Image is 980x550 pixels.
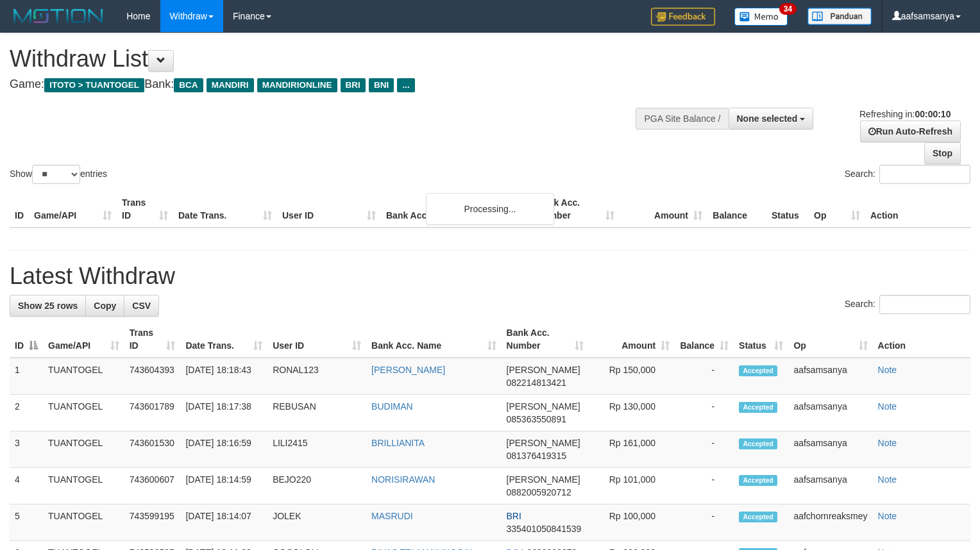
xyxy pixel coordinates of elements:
[207,78,254,92] span: MANDIRI
[94,301,116,311] span: Copy
[915,109,950,119] strong: 00:00:10
[739,365,777,376] span: Accepted
[426,193,554,225] div: Processing...
[132,301,151,311] span: CSV
[43,431,124,468] td: TUANTOGEL
[675,395,734,431] td: -
[878,401,897,412] a: Note
[675,358,734,395] td: -
[788,358,872,395] td: aafsamsanya
[124,431,181,468] td: 743601530
[675,431,734,468] td: -
[267,431,366,468] td: LILI2415
[865,191,970,228] th: Action
[739,438,777,449] span: Accepted
[366,321,501,358] th: Bank Acc. Name: activate to sort column ascending
[809,191,865,228] th: Op
[371,401,413,412] a: BUDIMAN
[788,431,872,468] td: aafsamsanya
[589,321,675,358] th: Amount: activate to sort column ascending
[788,468,872,504] td: aafsamsanya
[180,468,267,504] td: [DATE] 18:14:59
[43,504,124,541] td: TUANTOGEL
[117,191,173,228] th: Trans ID
[807,8,872,25] img: panduan.png
[675,504,734,541] td: -
[174,78,203,92] span: BCA
[507,451,566,461] span: Copy 081376419315 to clipboard
[845,295,970,314] label: Search:
[43,395,124,431] td: TUANTOGEL
[507,378,566,388] span: Copy 082214813421 to clipboard
[180,358,267,395] td: [DATE] 18:18:43
[44,78,144,92] span: ITOTO > TUANTOGEL
[620,191,707,228] th: Amount
[707,191,766,228] th: Balance
[124,295,159,317] a: CSV
[124,358,181,395] td: 743604393
[507,414,566,424] span: Copy 085363550891 to clipboard
[10,191,29,228] th: ID
[10,165,107,184] label: Show entries
[589,468,675,504] td: Rp 101,000
[371,474,435,485] a: NORISIRAWAN
[589,504,675,541] td: Rp 100,000
[860,121,961,142] a: Run Auto-Refresh
[924,142,961,164] a: Stop
[734,321,788,358] th: Status: activate to sort column ascending
[739,512,777,522] span: Accepted
[729,108,814,129] button: None selected
[879,165,970,184] input: Search:
[180,504,267,541] td: [DATE] 18:14:07
[879,295,970,314] input: Search:
[10,295,86,317] a: Show 25 rows
[371,511,413,521] a: MASRUDI
[859,109,950,119] span: Refreshing in:
[10,358,43,395] td: 1
[10,6,107,26] img: MOTION_logo.png
[43,468,124,504] td: TUANTOGEL
[397,78,414,92] span: ...
[32,165,80,184] select: Showentries
[507,438,580,448] span: [PERSON_NAME]
[341,78,366,92] span: BRI
[766,191,809,228] th: Status
[675,321,734,358] th: Balance: activate to sort column ascending
[507,487,571,497] span: Copy 0882005920712 to clipboard
[10,468,43,504] td: 4
[10,504,43,541] td: 5
[43,358,124,395] td: TUANTOGEL
[371,365,445,375] a: [PERSON_NAME]
[173,191,277,228] th: Date Trans.
[277,191,381,228] th: User ID
[381,191,532,228] th: Bank Acc. Name
[29,191,117,228] th: Game/API
[779,3,797,15] span: 34
[180,321,267,358] th: Date Trans.: activate to sort column ascending
[532,191,620,228] th: Bank Acc. Number
[734,8,788,26] img: Button%20Memo.svg
[589,358,675,395] td: Rp 150,000
[788,504,872,541] td: aafchornreaksmey
[369,78,394,92] span: BNI
[267,504,366,541] td: JOLEK
[507,524,582,534] span: Copy 335401050841539 to clipboard
[267,321,366,358] th: User ID: activate to sort column ascending
[10,78,641,91] h4: Game: Bank:
[18,301,78,311] span: Show 25 rows
[675,468,734,504] td: -
[739,402,777,413] span: Accepted
[739,475,777,486] span: Accepted
[267,395,366,431] td: REBUSAN
[507,401,580,412] span: [PERSON_NAME]
[788,395,872,431] td: aafsamsanya
[878,474,897,485] a: Note
[651,8,715,26] img: Feedback.jpg
[180,431,267,468] td: [DATE] 18:16:59
[589,395,675,431] td: Rp 130,000
[371,438,425,448] a: BRILLIANITA
[589,431,675,468] td: Rp 161,000
[878,511,897,521] a: Note
[267,468,366,504] td: BEJO220
[267,358,366,395] td: RONAL123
